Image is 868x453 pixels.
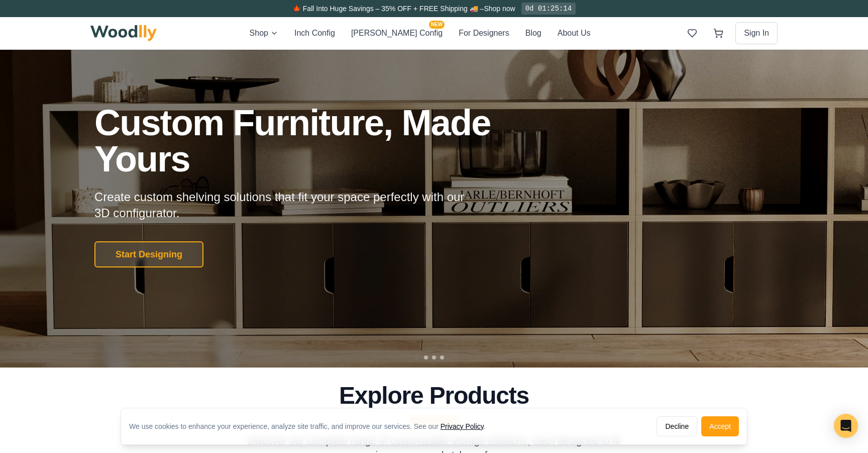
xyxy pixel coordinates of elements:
[701,416,739,436] button: Accept
[521,3,576,15] div: 0d 01:25:14
[657,416,697,436] button: Decline
[129,421,494,431] div: We use cookies to enhance your experience, analyze site traffic, and improve our services. See our .
[94,105,545,177] h1: Custom Furniture, Made Yours
[484,5,515,13] a: Shop now
[558,27,591,40] button: About Us
[834,414,858,438] div: Open Intercom Messenger
[459,27,509,40] button: For Designers
[94,189,480,221] p: Create custom shelving solutions that fit your space perfectly with our 3D configurator.
[429,21,445,29] span: NEW
[94,241,203,267] button: Start Designing
[735,22,778,44] button: Sign In
[294,27,335,40] button: Inch Config
[292,5,484,13] span: 🍁 Fall Into Huge Savings – 35% OFF + FREE Shipping 🚚 –
[351,27,443,40] button: [PERSON_NAME] ConfigNEW
[94,384,774,408] h2: Explore Products
[525,27,541,40] button: Blog
[441,422,484,430] a: Privacy Policy
[250,27,278,40] button: Shop
[90,25,157,41] img: Woodlly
